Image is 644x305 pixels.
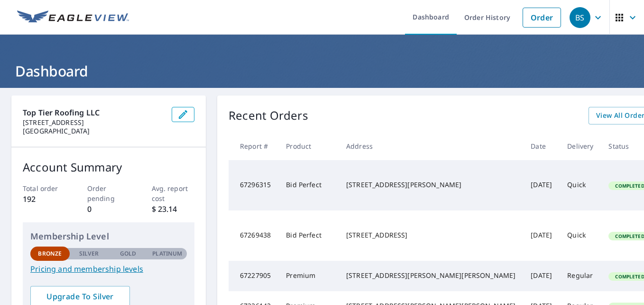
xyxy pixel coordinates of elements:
[346,271,515,280] div: [STREET_ADDRESS][PERSON_NAME][PERSON_NAME]
[346,230,515,240] div: [STREET_ADDRESS]
[229,210,278,261] td: 67269438
[152,183,195,203] p: Avg. report cost
[560,210,601,261] td: Quick
[11,61,633,81] h1: Dashboard
[278,210,339,261] td: Bid Perfect
[560,160,601,210] td: Quick
[38,291,122,302] span: Upgrade To Silver
[87,203,130,215] p: 0
[30,263,187,275] a: Pricing and membership levels
[523,210,560,261] td: [DATE]
[278,261,339,291] td: Premium
[560,261,601,291] td: Regular
[339,132,523,160] th: Address
[87,183,130,203] p: Order pending
[30,230,187,243] p: Membership Level
[23,183,66,193] p: Total order
[229,261,278,291] td: 67227905
[79,249,99,258] p: Silver
[560,132,601,160] th: Delivery
[152,203,195,215] p: $ 23.14
[523,160,560,210] td: [DATE]
[17,10,129,25] img: EV Logo
[23,193,66,205] p: 192
[229,160,278,210] td: 67296315
[570,7,590,28] div: BS
[23,118,164,127] p: [STREET_ADDRESS]
[278,132,339,160] th: Product
[23,127,164,135] p: [GEOGRAPHIC_DATA]
[523,261,560,291] td: [DATE]
[23,107,164,118] p: Top Tier Roofing LLC
[152,249,182,258] p: Platinum
[278,160,339,210] td: Bid Perfect
[229,107,308,124] p: Recent Orders
[523,8,561,28] a: Order
[229,132,278,160] th: Report #
[523,132,560,160] th: Date
[23,159,194,176] p: Account Summary
[120,249,136,258] p: Gold
[38,249,62,258] p: Bronze
[346,180,515,190] div: [STREET_ADDRESS][PERSON_NAME]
